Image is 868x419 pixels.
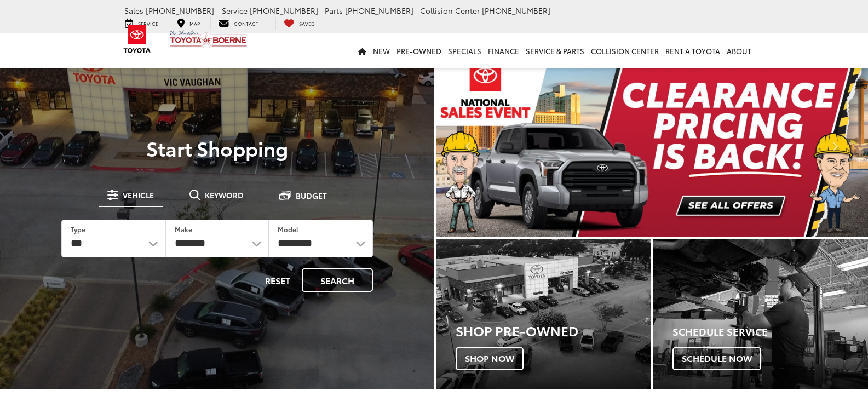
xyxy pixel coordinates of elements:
[250,5,318,16] span: [PHONE_NUMBER]
[653,239,868,390] a: Schedule Service Schedule Now
[445,33,485,68] a: Specials
[723,33,755,68] a: About
[436,77,501,215] button: Click to view previous picture.
[420,5,480,16] span: Collision Center
[345,5,413,16] span: [PHONE_NUMBER]
[662,33,723,68] a: Rent a Toyota
[485,33,522,68] a: Finance
[71,225,85,234] label: Type
[169,17,208,29] a: Map
[275,17,323,29] a: My Saved Vehicles
[299,20,315,27] span: Saved
[117,17,166,29] a: Service
[803,77,868,215] button: Click to view next picture.
[205,191,244,199] span: Keyword
[653,239,868,390] div: Toyota
[124,5,143,16] span: Sales
[210,17,267,29] a: Contact
[123,191,154,199] span: Vehicle
[325,5,343,16] span: Parts
[482,5,550,16] span: [PHONE_NUMBER]
[355,33,370,68] a: Home
[672,326,868,337] h4: Schedule Service
[370,33,393,68] a: New
[169,30,248,49] img: Vic Vaughan Toyota of Boerne
[146,5,214,16] span: [PHONE_NUMBER]
[278,225,298,234] label: Model
[175,225,192,234] label: Make
[672,347,761,370] span: Schedule Now
[138,20,158,27] span: Service
[393,33,445,68] a: Pre-Owned
[588,33,662,68] a: Collision Center
[302,268,373,292] button: Search
[256,268,300,292] button: Reset
[522,33,588,68] a: Service & Parts: Opens in a new tab
[436,239,651,390] div: Toyota
[189,20,200,27] span: Map
[222,5,248,16] span: Service
[456,323,651,337] h3: Shop Pre-Owned
[456,347,524,370] span: Shop Now
[296,192,327,199] span: Budget
[117,21,158,57] img: Toyota
[234,20,258,27] span: Contact
[46,137,388,159] p: Start Shopping
[436,239,651,390] a: Shop Pre-Owned Shop Now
